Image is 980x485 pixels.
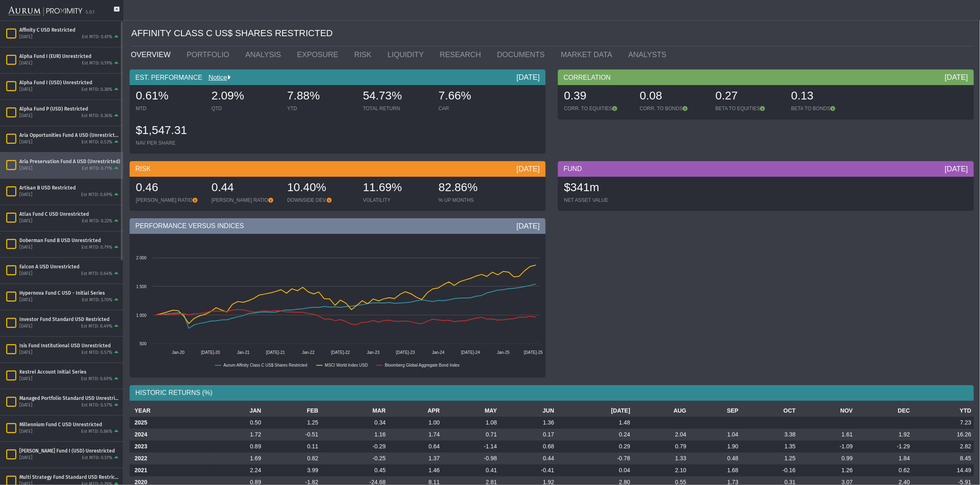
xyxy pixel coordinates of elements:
td: 0.04 [557,464,633,476]
div: NET ASSET VALUE [564,197,632,203]
div: Affinity C USD Restricted [19,27,120,33]
div: PERFORMANCE VERSUS INDICES [130,218,546,234]
text: Jan-20 [172,350,185,355]
div: YTD [287,105,355,112]
div: 54.73% [363,88,430,105]
div: MTD [136,105,203,112]
th: 2025 [130,417,211,429]
td: 1.84 [855,453,913,464]
td: 0.50 [211,417,264,429]
div: Isis Fund Institutional USD Unrestricted [19,342,120,349]
td: 0.99 [798,453,855,464]
text: [DATE]-24 [461,350,480,355]
td: 2.10 [633,464,689,476]
td: -0.16 [741,464,798,476]
td: 0.24 [557,429,633,441]
div: [DATE] [19,271,33,277]
td: 1.68 [689,464,741,476]
div: CORR. TO BONDS [640,105,707,112]
div: Est MTD: 0.57% [81,350,112,356]
a: ANALYSIS [239,46,291,63]
th: APR [388,405,442,417]
td: 1.25 [741,453,798,464]
td: 14.49 [913,464,974,476]
div: Alpha Fund I (USD) Unrestricted [19,79,120,86]
div: [PERSON_NAME] RATIO [136,197,203,203]
div: AFFINITY CLASS C US$ SHARES RESTRICTED [131,21,974,46]
td: 1.90 [689,441,741,453]
td: -1.14 [442,441,499,453]
div: CORRELATION [558,69,974,85]
td: 0.79 [633,441,689,453]
div: $1,547.31 [136,122,203,140]
div: Est MTD: 0.22% [82,218,112,224]
td: 0.41 [442,464,499,476]
td: 1.74 [388,429,442,441]
div: $341m [564,180,632,197]
td: 0.71 [442,429,499,441]
img: Aurum-Proximity%20white.svg [8,2,82,21]
div: 0.08 [640,88,707,105]
div: CORR. TO EQUITIES [564,105,632,112]
td: 1.69 [211,453,264,464]
th: JAN [211,405,264,417]
text: Jan-23 [367,350,380,355]
td: 1.33 [633,453,689,464]
div: Est MTD: 0.51% [82,455,112,461]
td: -1.09 [798,441,855,453]
div: [DATE] [19,402,33,409]
text: Jan-21 [237,350,250,355]
td: 0.44 [499,453,557,464]
div: Doberman Fund B USD Unrestricted [19,237,120,244]
td: 0.64 [388,441,442,453]
a: Notice [202,74,227,81]
td: -1.29 [855,441,913,453]
td: 1.37 [388,453,442,464]
td: 2.24 [211,464,264,476]
td: 1.26 [798,464,855,476]
td: 0.89 [211,441,264,453]
td: 0.48 [689,453,741,464]
div: Est MTD: 0.71% [82,166,112,172]
th: YTD [913,405,974,417]
td: 1.92 [855,429,913,441]
td: 1.00 [388,417,442,429]
div: [DATE] [19,218,33,224]
div: [PERSON_NAME] RATIO [211,197,279,203]
text: Jan-24 [432,350,445,355]
span: 2.09% [211,89,244,102]
td: 0.29 [557,441,633,453]
div: RISK [130,161,546,177]
div: Est MTD: 0.69% [81,192,112,198]
div: Est MTD: 0.53% [81,139,112,145]
div: CAR [439,105,506,112]
div: 5.0.1 [86,9,95,16]
div: BETA TO BONDS [791,105,859,112]
div: EST. PERFORMANCE [130,69,546,85]
td: 0.17 [499,429,557,441]
div: 0.27 [715,88,783,105]
text: Aurum Affinity Class C US$ Shares Restricted [223,363,307,367]
div: HISTORIC RETURNS (%) [130,385,974,401]
a: PORTFOLIO [181,46,239,63]
text: Bloomberg Global Aggregate Bond Index [385,363,460,367]
div: 7.88% [287,88,355,105]
div: Multi Strategy Fund Standard USD Restricted [19,474,120,480]
th: FEB [264,405,321,417]
div: Alpha Fund P (USD) Restricted [19,106,120,112]
div: VOLATILITY [363,197,430,203]
th: MAR [321,405,388,417]
div: Est MTD: 0.79% [81,245,112,251]
div: 0.44 [211,180,279,197]
text: 1 500 [136,284,146,289]
a: DOCUMENTS [491,46,555,63]
div: [DATE] [19,113,33,119]
text: Jan-25 [497,350,510,355]
div: Kestrel Account Initial Series [19,369,120,375]
a: OVERVIEW [125,46,181,63]
th: 2024 [130,429,211,441]
a: LIQUIDITY [381,46,434,63]
div: Investor Fund Standard USD Restricted [19,316,120,323]
div: QTD [211,105,279,112]
div: [PERSON_NAME] Fund I (USD) Unrestricted [19,448,120,454]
